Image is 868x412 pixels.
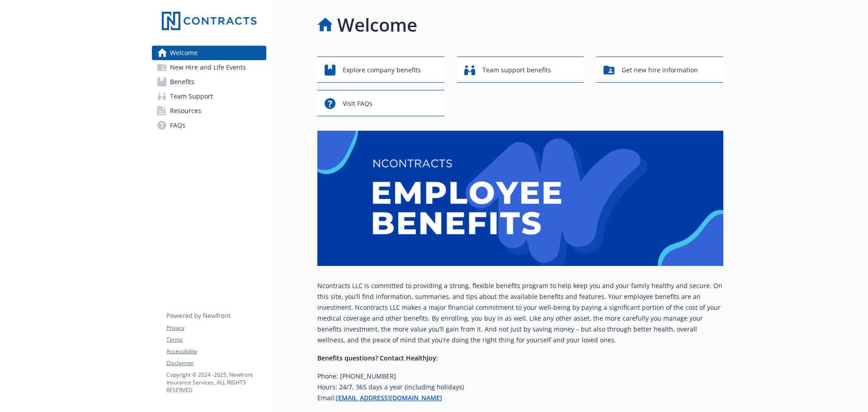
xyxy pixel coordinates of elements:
[166,336,266,344] a: Terms
[337,11,417,38] h1: Welcome
[170,104,201,118] span: Resources
[622,62,698,79] span: Get new hire information
[166,371,266,394] p: Copyright © 2024 - 2025 , Newfront Insurance Services, ALL RIGHTS RESERVED
[343,95,373,112] span: Visit FAQs
[170,60,246,75] span: New Hire and Life Events
[317,354,438,362] strong: Benefits questions? Contact HealthJoy:
[170,118,185,133] span: FAQs
[152,75,266,89] a: Benefits
[317,393,723,403] h6: Email:
[596,57,723,83] button: Get new hire information
[170,75,194,89] span: Benefits
[317,90,444,116] button: Visit FAQs
[166,324,266,332] a: Privacy
[482,62,551,79] span: Team support benefits
[152,60,266,75] a: New Hire and Life Events
[317,57,444,83] button: Explore company benefits
[317,382,723,393] h6: Hours: 24/7, 365 days a year (including holidays)​
[152,104,266,118] a: Resources
[170,89,213,104] span: Team Support
[343,62,421,79] span: Explore company benefits
[166,359,266,367] a: Disclaimer
[170,46,198,60] span: Welcome
[166,347,266,355] a: Accessibility
[317,131,723,266] img: overview page banner
[152,118,266,133] a: FAQs
[336,393,442,402] a: [EMAIL_ADDRESS][DOMAIN_NAME]
[457,57,584,83] button: Team support benefits
[317,371,723,382] h6: Phone: [PHONE_NUMBER]
[152,46,266,60] a: Welcome
[152,89,266,104] a: Team Support
[317,280,723,346] p: Ncontracts LLC is committed to providing a strong, flexible benefits program to help keep you and...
